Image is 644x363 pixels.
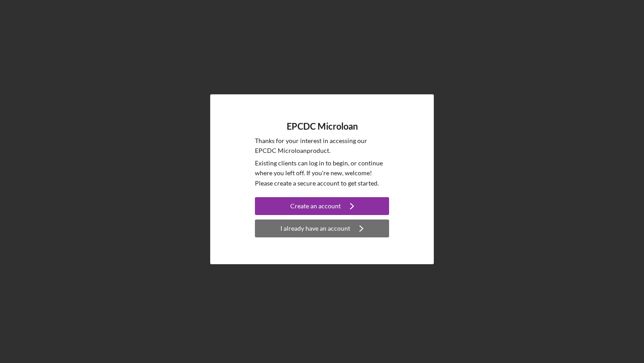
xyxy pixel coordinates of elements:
[255,136,389,156] p: Thanks for your interest in accessing our EPCDC Microloan product.
[255,158,389,188] p: Existing clients can log in to begin, or continue where you left off. If you're new, welcome! Ple...
[255,197,389,215] button: Create an account
[280,219,350,237] div: I already have an account
[290,197,341,215] div: Create an account
[255,197,389,217] a: Create an account
[287,121,358,131] h4: EPCDC Microloan
[255,219,389,237] button: I already have an account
